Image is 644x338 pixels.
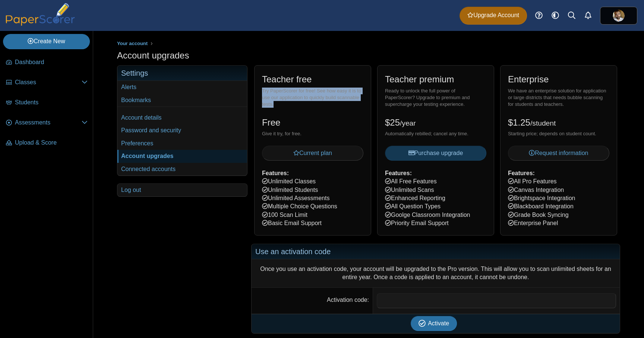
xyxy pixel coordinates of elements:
span: Upgrade Account [467,11,519,19]
span: Current plan [293,150,332,156]
a: Classes [3,74,91,92]
a: Connected accounts [117,163,247,176]
small: /year [400,119,416,127]
button: Activate [411,316,457,331]
b: Features: [385,170,412,176]
div: Give it try, for free. [262,130,363,137]
h2: Enterprise [508,73,549,86]
div: All Pro Features Canvas Integration Brightspace Integration Blackboard Integration Grade Book Syn... [500,65,617,235]
span: Assessments [15,119,82,127]
h2: Free [262,116,280,129]
a: Bookmarks [117,94,247,107]
a: PaperScorer [3,20,78,27]
span: Upload & Score [15,139,88,147]
div: All Free Features Unlimited Scans Enhanced Reporting All Question Types Goolge Classroom Integrat... [377,65,494,235]
a: Assessments [3,114,91,132]
a: Account upgrades [117,150,247,162]
a: Your account [115,39,149,48]
div: Ready to unlock the full power of PaperScorer? Upgrade to premium and supercharge your testing ex... [385,88,486,108]
b: Features: [508,170,535,176]
div: Try PaperScorer for free! See how easy it is to use our application to quickly build scannable te... [262,88,363,108]
a: Alerts [117,81,247,94]
a: Preferences [117,137,247,150]
span: Students [15,98,88,107]
h3: Settings [117,66,247,81]
a: Students [3,94,91,112]
h2: $1.25 [508,116,556,129]
a: Alerts [580,7,596,24]
span: Dashboard [15,58,88,66]
span: Activate [428,320,449,326]
a: Create New [3,34,90,49]
a: Password and security [117,124,247,137]
div: Starting price; depends on student count. [508,130,609,137]
a: Dashboard [3,54,91,72]
span: $25 [385,117,416,127]
a: Log out [117,184,247,196]
span: Classes [15,78,82,86]
div: Once you use an activation code, your account will be upgraded to the Pro version. This will allo... [255,265,616,282]
a: Upgrade Account [460,7,527,25]
button: Purchase upgrade [385,146,486,161]
small: /student [530,119,556,127]
h2: Use an activation code [252,244,620,259]
h2: Teacher premium [385,73,454,86]
a: ps.R15yygvHfAtzu0c4 [600,7,637,25]
a: Account details [117,111,247,124]
a: Request information [508,146,609,161]
img: ps.R15yygvHfAtzu0c4 [613,10,625,22]
b: Features: [262,170,289,176]
label: Activation code [327,297,369,303]
div: Automatically rebilled; cancel any time. [385,130,486,137]
h1: Account upgrades [117,49,189,62]
div: We have an enterprise solution for application or large districts that needs bubble scanning for ... [508,88,609,108]
img: PaperScorer [3,3,78,26]
h2: Teacher free [262,73,312,86]
span: Your account [117,41,148,46]
span: Request information [529,150,588,156]
button: Current plan [262,146,363,161]
div: Unlimited Classes Unlimited Students Unlimited Assessments Multiple Choice Questions 100 Scan Lim... [254,65,371,235]
span: Purchase upgrade [408,150,463,156]
span: Robert Velton [613,10,625,22]
a: Upload & Score [3,134,91,152]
